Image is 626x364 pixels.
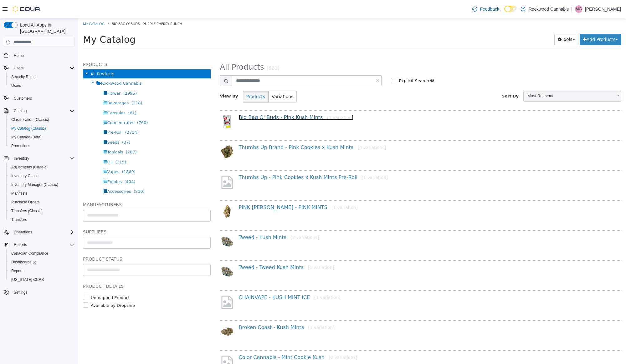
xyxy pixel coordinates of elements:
button: Customers [1,94,77,103]
span: Classification (Classic) [9,116,74,123]
span: Promotions [9,142,74,150]
button: Users [11,64,26,72]
span: Adjustments (Classic) [9,163,74,171]
span: Users [11,83,21,88]
span: Home [14,53,24,58]
button: Tools [476,16,500,27]
img: 150 [142,97,156,111]
span: (760) [59,102,70,107]
span: Accessories [29,171,53,176]
img: 150 [142,247,156,261]
span: Users [9,82,74,89]
span: My Catalog (Classic) [11,126,46,131]
span: Inventory [14,156,29,161]
a: Color Cannabis - Mint Cookie Kush[2 variations] [161,336,279,342]
button: [US_STATE] CCRS [6,275,77,284]
a: Inventory Count [9,172,40,180]
span: Transfers [11,217,27,222]
button: Classification (Classic) [6,115,77,124]
button: My Catalog (Beta) [6,133,77,142]
a: Tweed - Kush Mints[2 variations] [161,216,241,222]
span: Washington CCRS [9,276,74,283]
img: 150 [142,217,156,231]
a: Transfers [9,216,29,223]
input: Dark Mode [504,6,517,12]
span: Adjustments (Classic) [11,165,48,170]
small: [1 variation] [253,187,280,192]
h5: Products [5,42,132,50]
span: (1869) [44,151,57,156]
a: Purchase Orders [9,198,42,206]
span: (207) [48,132,59,136]
span: Reports [11,268,24,273]
span: Sort By [423,76,440,80]
a: Classification (Classic) [9,116,52,123]
button: Inventory [11,155,32,162]
a: Most Relevant [445,73,543,83]
span: Inventory [11,155,74,162]
span: Operations [11,228,74,236]
span: Reports [14,242,27,247]
button: Reports [1,240,77,249]
span: Manifests [11,191,27,196]
span: View By [142,76,160,80]
a: Security Roles [9,73,38,81]
span: Canadian Compliance [11,251,48,256]
p: [PERSON_NAME] [585,5,621,13]
small: [1 variation] [249,97,275,102]
a: My Catalog (Classic) [9,125,49,132]
a: Dashboards [9,258,39,266]
div: Massimo Garcia [575,5,582,13]
span: Most Relevant [445,73,535,83]
span: Beverages [29,82,50,87]
span: Concentrates [29,102,56,107]
small: [2 variations] [250,337,279,342]
h5: Product Details [5,264,132,272]
span: Security Roles [11,74,35,79]
span: My Catalog (Beta) [9,133,74,141]
button: Reports [11,241,29,248]
span: Canadian Compliance [9,250,74,257]
label: Explicit Search [319,60,351,66]
button: Settings [1,288,77,297]
a: Manifests [9,190,30,197]
span: Inventory Manager (Classic) [9,181,74,188]
a: My Catalog [5,3,26,8]
span: My Catalog [5,16,57,27]
button: Inventory [1,154,77,163]
button: Users [6,81,77,90]
small: [1 variation] [236,277,262,282]
span: Transfers (Classic) [9,207,74,215]
button: Reports [6,267,77,275]
h5: Product Status [5,237,132,245]
p: | [571,5,572,13]
label: Available by Dropship [11,284,57,291]
span: Capsules [29,92,47,97]
span: Seeds [29,122,41,127]
span: Inventory Count [11,173,38,178]
span: Vapes [29,151,41,156]
a: [US_STATE] CCRS [9,276,46,283]
a: Broken Coast - Kush Mints[1 variation] [161,306,256,312]
button: Users [1,64,77,72]
span: Pre-Roll [29,112,44,117]
small: [2 variations] [213,217,241,222]
span: Security Roles [9,73,74,81]
span: Purchase Orders [11,200,40,205]
img: missing-image.png [142,337,156,352]
small: [1 variation] [230,307,256,312]
span: (61) [50,92,58,97]
a: Thumbs Up Brand - Pink Cookies x Kush Mints[4 variations] [161,126,308,132]
span: Operations [14,230,32,235]
span: Oil [29,142,34,146]
a: Customers [11,95,34,102]
nav: Complex example [4,48,74,313]
span: Flower [29,73,42,77]
span: Reports [9,267,74,275]
span: (218) [53,82,64,87]
span: Dashboards [9,258,74,266]
img: 150 [142,307,156,321]
button: Transfers (Classic) [6,207,77,215]
button: Adjustments (Classic) [6,163,77,172]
